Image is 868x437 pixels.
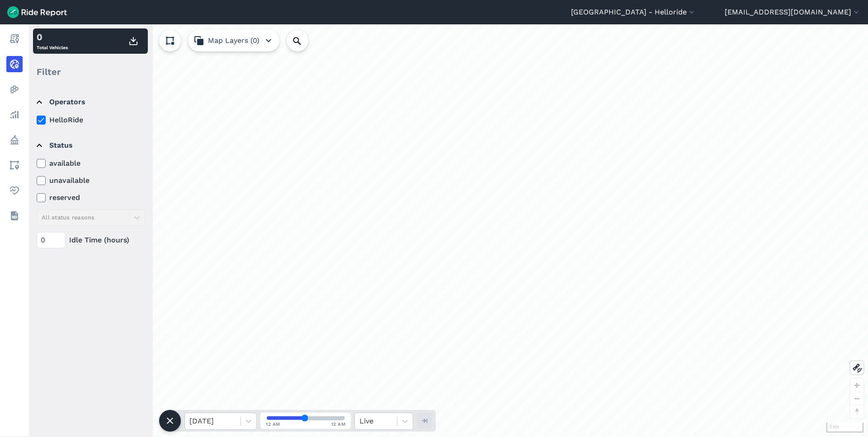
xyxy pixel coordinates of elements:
[37,192,145,203] label: reserved
[6,157,23,173] a: Areas
[571,7,696,18] button: [GEOGRAPHIC_DATA] - Helloride
[37,115,145,126] label: HelloRide
[6,56,23,72] a: Realtime
[6,132,23,148] a: Policy
[266,421,280,428] span: 12 AM
[6,208,23,224] a: Datasets
[7,6,67,18] img: Ride Report
[37,89,144,115] summary: Operators
[37,30,68,44] div: 0
[6,107,23,123] a: Analyze
[33,58,148,86] div: Filter
[6,81,23,98] a: Heatmaps
[29,24,868,437] div: loading
[331,421,346,428] span: 12 AM
[37,232,145,248] div: Idle Time (hours)
[188,30,279,51] button: Map Layers (0)
[37,30,68,52] div: Total Vehicles
[287,30,323,51] input: Search Location or Vehicles
[37,133,144,158] summary: Status
[725,7,861,18] button: [EMAIL_ADDRESS][DOMAIN_NAME]
[37,175,145,186] label: unavailable
[6,182,23,199] a: Health
[37,158,145,169] label: available
[6,31,23,47] a: Report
